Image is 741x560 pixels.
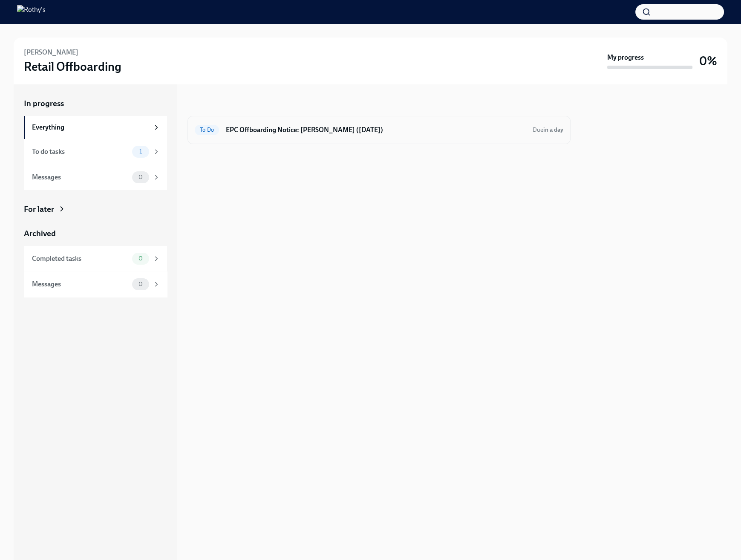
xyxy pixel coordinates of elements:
[24,165,167,190] a: Messages0
[699,53,717,69] h3: 0%
[24,48,78,57] h6: [PERSON_NAME]
[134,148,147,155] span: 1
[133,255,148,262] span: 0
[17,5,46,19] img: Rothy's
[24,271,167,297] a: Messages0
[24,59,121,74] h3: Retail Offboarding
[195,127,219,133] span: To Do
[533,126,563,134] span: August 31st, 2025 09:00
[24,204,167,215] a: For later
[32,173,129,182] div: Messages
[533,126,563,133] span: Due
[24,246,167,271] a: Completed tasks0
[133,174,148,180] span: 0
[607,53,644,62] strong: My progress
[32,280,129,289] div: Messages
[24,98,167,109] a: In progress
[24,204,54,215] div: For later
[24,228,167,239] a: Archived
[32,254,129,263] div: Completed tasks
[226,125,526,135] h6: EPC Offboarding Notice: [PERSON_NAME] ([DATE])
[133,281,148,287] span: 0
[32,147,129,156] div: To do tasks
[32,123,149,132] div: Everything
[195,123,563,137] a: To DoEPC Offboarding Notice: [PERSON_NAME] ([DATE])Duein a day
[187,98,228,109] div: In progress
[543,126,563,133] strong: in a day
[24,116,167,139] a: Everything
[24,139,167,165] a: To do tasks1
